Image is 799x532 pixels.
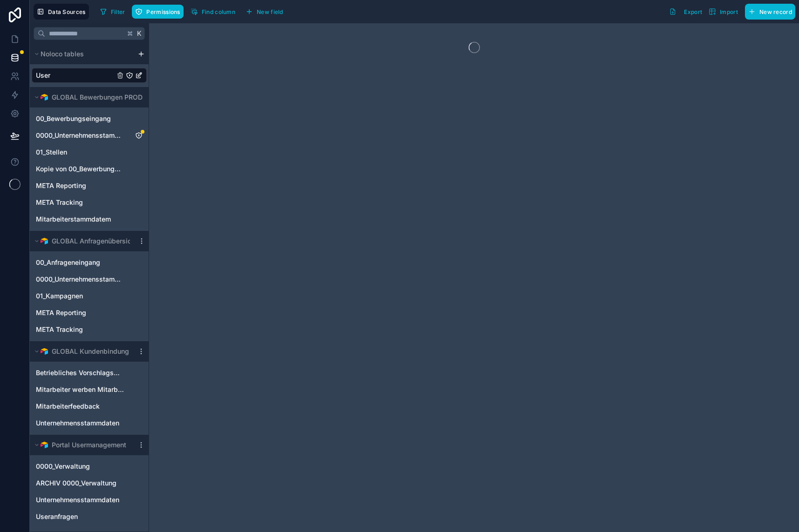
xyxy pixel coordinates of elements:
[34,4,89,20] button: Data Sources
[666,4,705,20] button: Export
[745,4,795,20] button: New record
[187,5,239,19] button: Find column
[132,5,183,19] button: Permissions
[705,4,741,20] button: Import
[48,8,86,15] span: Data Sources
[741,4,795,20] a: New record
[146,8,180,15] span: Permissions
[132,5,187,19] a: Permissions
[96,5,129,19] button: Filter
[242,5,287,19] button: New field
[111,8,125,15] span: Filter
[759,8,792,15] span: New record
[136,30,143,37] span: K
[202,8,235,15] span: Find column
[684,8,702,15] span: Export
[720,8,738,15] span: Import
[257,8,283,15] span: New field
